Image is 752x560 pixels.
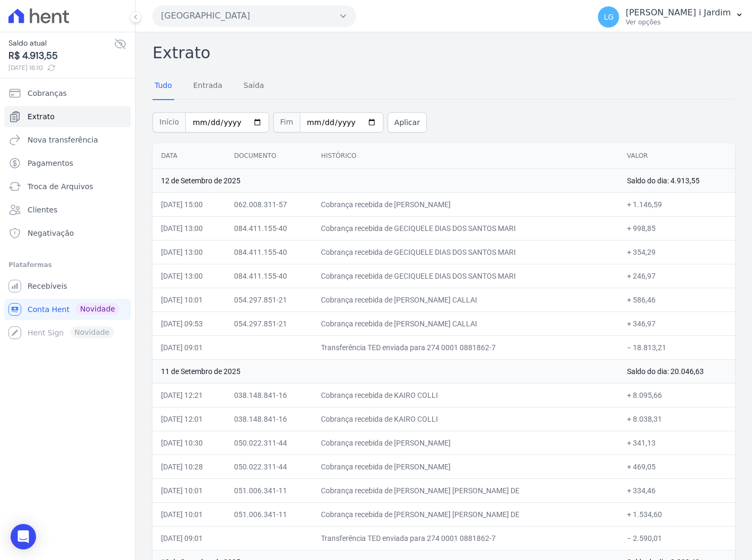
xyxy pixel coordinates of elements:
th: Histórico [312,143,618,169]
a: Nova transferência [4,129,131,150]
td: [DATE] 09:01 [153,335,226,359]
th: Documento [226,143,312,169]
td: [DATE] 10:01 [153,502,226,526]
td: Cobrança recebida de GECIQUELE DIAS DOS SANTOS MARI [312,240,618,264]
td: [DATE] 10:30 [153,431,226,455]
td: [DATE] 10:01 [153,478,226,502]
td: [DATE] 13:00 [153,216,226,240]
span: Início [153,112,185,132]
span: Extrato [28,111,55,122]
span: Novidade [76,303,119,315]
td: 038.148.841-16 [226,383,312,407]
td: 038.148.841-16 [226,407,312,431]
a: Saída [241,73,266,100]
span: Pagamentos [28,158,73,168]
td: Cobrança recebida de GECIQUELE DIAS DOS SANTOS MARI [312,264,618,288]
td: Cobrança recebida de KAIRO COLLI [312,383,618,407]
a: Tudo [153,73,174,100]
h2: Extrato [153,41,735,65]
p: [PERSON_NAME] i Jardim [625,7,731,18]
td: [DATE] 09:01 [153,526,226,550]
td: Cobrança recebida de KAIRO COLLI [312,407,618,431]
td: Transferência TED enviada para 274 0001 0881862-7 [312,335,618,359]
button: Aplicar [388,112,427,132]
td: 050.022.311-44 [226,431,312,455]
td: [DATE] 13:00 [153,264,226,288]
a: Pagamentos [4,153,131,174]
td: [DATE] 12:21 [153,383,226,407]
button: [GEOGRAPHIC_DATA] [153,5,356,26]
td: 054.297.851-21 [226,312,312,335]
td: Cobrança recebida de [PERSON_NAME] CALLAI [312,288,618,312]
td: [DATE] 12:01 [153,407,226,431]
th: Valor [619,143,735,169]
span: Conta Hent [28,304,69,315]
span: R$ 4.913,55 [8,49,114,63]
td: 084.411.155-40 [226,240,312,264]
td: − 18.813,21 [619,335,735,359]
td: − 2.590,01 [619,526,735,550]
span: Nova transferência [28,135,98,145]
td: + 334,46 [619,478,735,502]
nav: Sidebar [8,83,127,343]
td: [DATE] 10:01 [153,288,226,312]
button: LG [PERSON_NAME] i Jardim Ver opções [589,2,752,32]
a: Entrada [191,73,225,100]
td: + 354,29 [619,240,735,264]
td: 084.411.155-40 [226,216,312,240]
td: + 469,05 [619,455,735,478]
td: + 8.038,31 [619,407,735,431]
td: 054.297.851-21 [226,288,312,312]
td: Cobrança recebida de [PERSON_NAME] [PERSON_NAME] DE [312,502,618,526]
a: Troca de Arquivos [4,176,131,197]
td: + 346,97 [619,312,735,335]
td: Cobrança recebida de [PERSON_NAME] [312,192,618,216]
span: Saldo atual [8,38,114,49]
td: Cobrança recebida de [PERSON_NAME] [PERSON_NAME] DE [312,478,618,502]
a: Extrato [4,106,131,127]
span: Cobranças [28,88,67,99]
td: [DATE] 10:28 [153,455,226,478]
td: Saldo do dia: 20.046,63 [619,359,735,383]
span: Negativação [28,228,74,238]
td: [DATE] 15:00 [153,192,226,216]
td: Transferência TED enviada para 274 0001 0881862-7 [312,526,618,550]
td: + 8.095,66 [619,383,735,407]
td: + 1.146,59 [619,192,735,216]
td: Cobrança recebida de GECIQUELE DIAS DOS SANTOS MARI [312,216,618,240]
td: Cobrança recebida de [PERSON_NAME] [312,455,618,478]
span: Recebíveis [28,281,67,291]
a: Cobranças [4,83,131,104]
td: + 1.534,60 [619,502,735,526]
a: Conta Hent Novidade [4,299,131,320]
span: Troca de Arquivos [28,181,93,192]
td: 062.008.311-57 [226,192,312,216]
td: 11 de Setembro de 2025 [153,359,619,383]
td: + 246,97 [619,264,735,288]
div: Open Intercom Messenger [11,524,36,549]
td: Cobrança recebida de [PERSON_NAME] [312,431,618,455]
span: Fim [273,112,300,132]
span: Clientes [28,205,57,215]
a: Negativação [4,223,131,244]
th: Data [153,143,226,169]
a: Clientes [4,199,131,220]
td: 051.006.341-11 [226,478,312,502]
td: 084.411.155-40 [226,264,312,288]
td: 050.022.311-44 [226,455,312,478]
p: Ver opções [625,18,731,26]
td: 12 de Setembro de 2025 [153,168,619,192]
a: Recebíveis [4,275,131,297]
td: Cobrança recebida de [PERSON_NAME] CALLAI [312,312,618,335]
div: Plataformas [8,259,127,271]
td: + 998,85 [619,216,735,240]
td: + 586,46 [619,288,735,312]
td: [DATE] 13:00 [153,240,226,264]
td: [DATE] 09:53 [153,312,226,335]
span: LG [604,13,614,21]
td: 051.006.341-11 [226,502,312,526]
td: + 341,13 [619,431,735,455]
td: Saldo do dia: 4.913,55 [619,168,735,192]
span: [DATE] 16:10 [8,63,114,73]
